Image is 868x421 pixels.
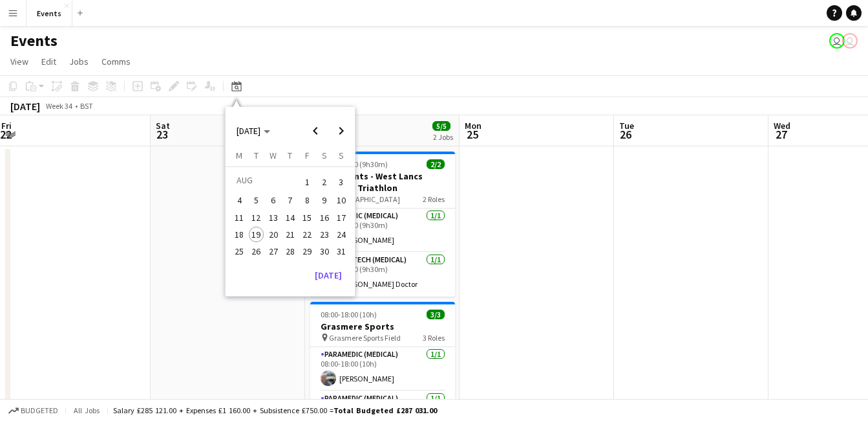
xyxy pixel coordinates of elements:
[328,118,354,144] button: Next month
[10,56,28,67] span: View
[21,406,58,415] span: Budgeted
[265,192,282,209] button: 06-08-2025
[427,310,445,319] span: 3/3
[231,193,247,209] span: 4
[333,173,349,191] span: 3
[231,244,247,259] span: 25
[333,243,350,260] button: 31-08-2025
[249,227,264,242] span: 19
[26,1,72,26] button: Events
[310,347,455,391] app-card-role: Paramedic (Medical)1/108:00-18:00 (10h)[PERSON_NAME]
[299,226,315,243] button: 22-08-2025
[299,243,315,260] button: 29-08-2025
[310,170,455,194] h3: Epic Events - West Lancs Summer Triathlon
[231,243,248,260] button: 25-08-2025
[315,192,332,209] button: 09-08-2025
[333,210,349,225] span: 17
[310,321,455,332] h3: Grasmere Sports
[310,152,455,297] app-job-card: 06:30-16:00 (9h30m)2/2Epic Events - West Lancs Summer Triathlon [GEOGRAPHIC_DATA]2 RolesParamedic...
[282,227,298,242] span: 21
[317,227,332,242] span: 23
[333,227,349,242] span: 24
[619,120,634,131] span: Tue
[299,172,315,192] button: 01-08-2025
[299,227,315,242] span: 22
[282,193,298,209] span: 7
[1,120,12,131] span: Fri
[310,253,455,297] app-card-role: Rescue Tech (Medical)1/106:30-16:00 (9h30m)[PERSON_NAME] Doctor
[266,210,281,225] span: 13
[299,244,315,259] span: 29
[315,172,332,192] button: 02-08-2025
[6,404,60,418] button: Budgeted
[282,209,299,226] button: 14-08-2025
[317,244,332,259] span: 30
[333,226,350,243] button: 24-08-2025
[249,210,264,225] span: 12
[231,172,299,192] td: AUG
[266,193,281,209] span: 6
[156,120,170,131] span: Sat
[315,209,332,226] button: 16-08-2025
[317,210,332,225] span: 16
[333,172,350,192] button: 03-08-2025
[333,192,350,209] button: 10-08-2025
[321,310,377,319] span: 08:00-18:00 (10h)
[36,53,61,70] a: Edit
[423,333,445,343] span: 3 Roles
[282,226,299,243] button: 21-08-2025
[266,244,281,259] span: 27
[80,101,93,111] div: BST
[265,209,282,226] button: 13-08-2025
[282,244,298,259] span: 28
[231,226,248,243] button: 18-08-2025
[329,194,400,204] span: [GEOGRAPHIC_DATA]
[265,226,282,243] button: 20-08-2025
[43,101,75,111] span: Week 34
[249,193,264,209] span: 5
[315,243,332,260] button: 30-08-2025
[465,120,482,131] span: Mon
[423,194,445,204] span: 2 Roles
[282,243,299,260] button: 28-08-2025
[310,209,455,253] app-card-role: Paramedic (Medical)1/106:30-16:00 (9h30m)[PERSON_NAME]
[248,243,264,260] button: 26-08-2025
[101,56,131,67] span: Comms
[248,192,264,209] button: 05-08-2025
[772,127,790,142] span: 27
[299,192,315,209] button: 08-08-2025
[96,53,136,70] a: Comms
[333,193,349,209] span: 10
[317,173,332,191] span: 2
[299,193,315,209] span: 8
[315,226,332,243] button: 23-08-2025
[237,125,260,137] span: [DATE]
[231,227,247,242] span: 18
[10,100,40,113] div: [DATE]
[617,127,634,142] span: 26
[265,243,282,260] button: 27-08-2025
[299,209,315,226] button: 15-08-2025
[305,150,310,161] span: F
[282,210,298,225] span: 14
[432,121,450,131] span: 5/5
[64,53,94,70] a: Jobs
[231,119,275,142] button: Choose month and year
[322,150,327,161] span: S
[5,53,34,70] a: View
[231,210,247,225] span: 11
[254,150,259,161] span: T
[310,265,347,286] button: [DATE]
[299,173,315,191] span: 1
[829,33,845,49] app-user-avatar: Paul Wilmore
[433,132,453,142] div: 2 Jobs
[333,244,349,259] span: 31
[249,244,264,259] span: 26
[333,405,437,415] span: Total Budgeted £287 031.00
[774,120,790,131] span: Wed
[266,227,281,242] span: 20
[41,56,56,67] span: Edit
[236,150,242,161] span: M
[329,333,401,343] span: Grasmere Sports Field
